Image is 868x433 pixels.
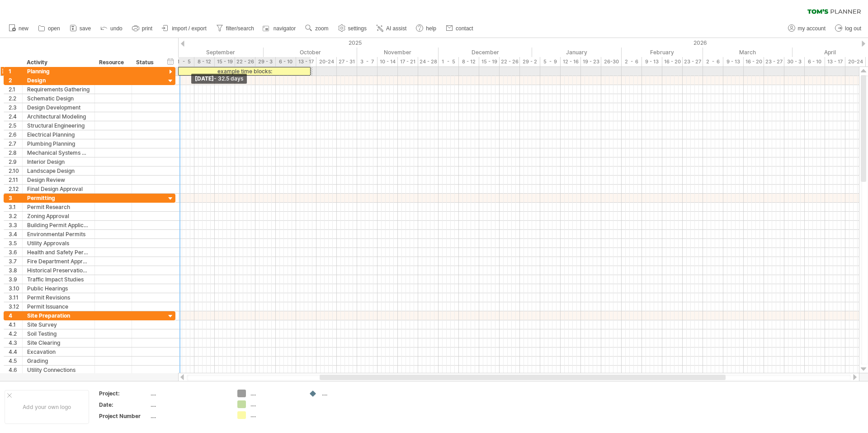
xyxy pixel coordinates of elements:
[36,23,63,34] a: open
[784,57,805,67] div: 30 - 3
[98,23,125,34] a: undo
[357,57,377,67] div: 3 - 7
[9,67,22,76] div: 1
[99,412,149,420] div: Project Number
[9,148,22,157] div: 2.8
[27,157,90,166] div: Interior Design
[226,25,254,32] span: filter/search
[151,401,226,409] div: ....
[27,176,90,184] div: Design Review
[439,48,532,57] div: December 2025
[601,57,622,67] div: 26-30
[459,57,479,67] div: 8 - 12
[191,74,247,84] div: [DATE]
[642,57,662,67] div: 9 - 13
[377,57,398,67] div: 10 - 14
[27,320,90,329] div: Site Survey
[27,239,90,247] div: Utility Approvals
[581,57,601,67] div: 19 - 23
[662,57,683,67] div: 16 - 20
[110,25,123,32] span: undo
[9,239,22,247] div: 3.5
[426,25,436,32] span: help
[456,25,473,32] span: contact
[744,57,764,67] div: 16 - 20
[316,57,337,67] div: 20-24
[214,75,243,82] span: - 32.5 days
[274,25,296,32] span: navigator
[348,25,367,32] span: settings
[194,57,215,67] div: 8 - 12
[99,58,127,67] div: Resource
[315,25,328,32] span: zoom
[27,58,90,67] div: Activity
[27,121,90,130] div: Structural Engineering
[27,248,90,257] div: Health and Safety Permits
[27,212,90,220] div: Zoning Approval
[142,25,152,32] span: print
[9,85,22,94] div: 2.1
[235,57,255,67] div: 22 - 26
[214,23,257,34] a: filter/search
[5,390,89,424] div: Add your own logo
[27,76,90,85] div: Design
[9,357,22,365] div: 4.5
[27,366,90,374] div: Utility Connections
[27,194,90,202] div: Permitting
[786,23,828,34] a: my account
[174,57,194,67] div: 1 - 5
[9,230,22,238] div: 3.4
[6,23,31,34] a: new
[9,139,22,148] div: 2.7
[9,94,22,103] div: 2.2
[622,48,703,57] div: February 2026
[561,57,581,67] div: 12 - 16
[9,257,22,266] div: 3.7
[250,390,300,397] div: ....
[27,230,90,238] div: Environmental Permits
[27,185,90,193] div: Final Design Approval
[261,23,298,34] a: navigator
[27,347,90,356] div: Excavation
[9,157,22,166] div: 2.9
[9,130,22,139] div: 2.6
[520,57,540,67] div: 29 - 2
[27,103,90,112] div: Design Development
[174,48,264,57] div: September 2025
[9,212,22,220] div: 3.2
[151,412,226,420] div: ....
[9,203,22,211] div: 3.1
[443,23,476,34] a: contact
[540,57,561,67] div: 5 - 9
[27,148,90,157] div: Mechanical Systems Design
[703,48,793,57] div: March 2026
[532,48,622,57] div: January 2026
[27,284,90,293] div: Public Hearings
[9,112,22,121] div: 2.4
[845,25,861,32] span: log out
[9,248,22,257] div: 3.6
[9,176,22,184] div: 2.11
[27,329,90,338] div: Soil Testing
[27,275,90,284] div: Traffic Impact Studies
[276,57,296,67] div: 6 - 10
[27,293,90,302] div: Permit Revisions
[27,130,90,139] div: Electrical Planning
[67,23,94,34] a: save
[9,121,22,130] div: 2.5
[27,85,90,94] div: Requirements Gathering
[9,302,22,311] div: 3.12
[9,185,22,193] div: 2.12
[178,67,311,76] div: example time blocks:
[27,302,90,311] div: Permit Issuance
[80,25,91,32] span: save
[9,194,22,202] div: 3
[9,347,22,356] div: 4.4
[250,400,300,408] div: ....
[303,23,331,34] a: zoom
[27,139,90,148] div: Plumbing Planning
[172,25,207,32] span: import / export
[398,57,418,67] div: 17 - 21
[27,257,90,266] div: Fire Department Approval
[136,58,156,67] div: Status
